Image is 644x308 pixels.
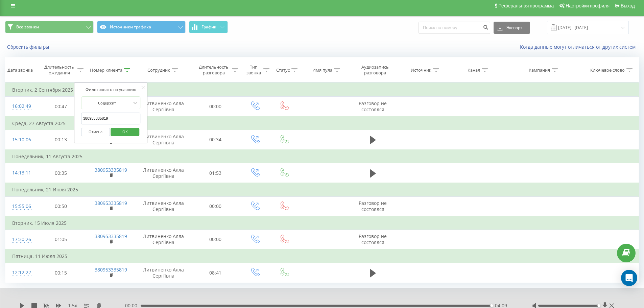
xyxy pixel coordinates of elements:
[12,266,30,279] div: 12:12:22
[359,233,387,245] span: Разговор не состоялся
[95,200,127,206] a: 380953335819
[136,97,191,117] td: Литвиненко Алла Сергіївна
[95,266,127,273] a: 380953335819
[191,263,240,283] td: 08:41
[81,86,141,93] div: Фильтровать по условию
[37,97,86,117] td: 00:47
[419,22,490,34] input: Поиск по номеру
[7,67,33,73] div: Дата звонка
[116,126,135,137] span: OK
[5,150,639,163] td: Понедельник, 11 Августа 2025
[5,21,94,33] button: Все звонки
[37,263,86,283] td: 00:15
[136,230,191,250] td: Литвиненко Алла Сергіївна
[468,67,480,73] div: Канал
[16,24,39,30] span: Все звонки
[12,100,30,113] div: 16:02:49
[12,233,30,246] div: 17:30:26
[136,263,191,283] td: Литвиненко Алла Сергіївна
[95,233,127,239] a: 380953335819
[5,44,52,50] button: Сбросить фильтры
[12,133,30,146] div: 15:10:06
[5,183,639,196] td: Понедельник, 21 Июля 2025
[189,21,228,33] button: График
[276,67,290,73] div: Статус
[621,270,637,286] div: Open Intercom Messenger
[498,3,554,8] span: Реферальная программа
[621,3,635,8] span: Выход
[136,196,191,216] td: Литвиненко Алла Сергіївна
[5,216,639,230] td: Вторник, 15 Июля 2025
[191,97,240,117] td: 00:00
[201,25,216,29] span: График
[359,100,387,113] span: Разговор не состоялся
[136,130,191,150] td: Литвиненко Алла Сергіївна
[597,304,600,307] div: Accessibility label
[566,3,610,8] span: Настройки профиля
[111,128,140,136] button: OK
[246,64,262,76] div: Тип звонка
[95,167,127,173] a: 380953335819
[520,44,639,50] a: Когда данные могут отличаться от других систем
[5,83,639,97] td: Вторник, 2 Сентября 2025
[43,64,76,76] div: Длительность ожидания
[97,21,186,33] button: Источники трафика
[191,230,240,250] td: 00:00
[191,196,240,216] td: 00:00
[355,64,395,76] div: Аудиозапись разговора
[529,67,550,73] div: Кампания
[5,117,639,130] td: Среда, 27 Августа 2025
[359,200,387,212] span: Разговор не состоялся
[37,230,86,250] td: 01:05
[90,67,122,73] div: Номер клиента
[191,163,240,183] td: 01:53
[12,166,30,180] div: 14:13:11
[136,163,191,183] td: Литвиненко Алла Сергіївна
[37,163,86,183] td: 00:35
[81,113,141,124] input: Введите значение
[5,250,639,263] td: Пятница, 11 Июля 2025
[590,67,625,73] div: Ключевое слово
[411,67,431,73] div: Источник
[147,67,170,73] div: Сотрудник
[37,130,86,150] td: 00:13
[81,128,110,136] button: Отмена
[191,130,240,150] td: 00:34
[490,304,493,307] div: Accessibility label
[312,67,332,73] div: Имя пула
[12,200,30,213] div: 15:55:06
[197,64,231,76] div: Длительность разговора
[494,22,530,34] button: Экспорт
[37,196,86,216] td: 00:50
